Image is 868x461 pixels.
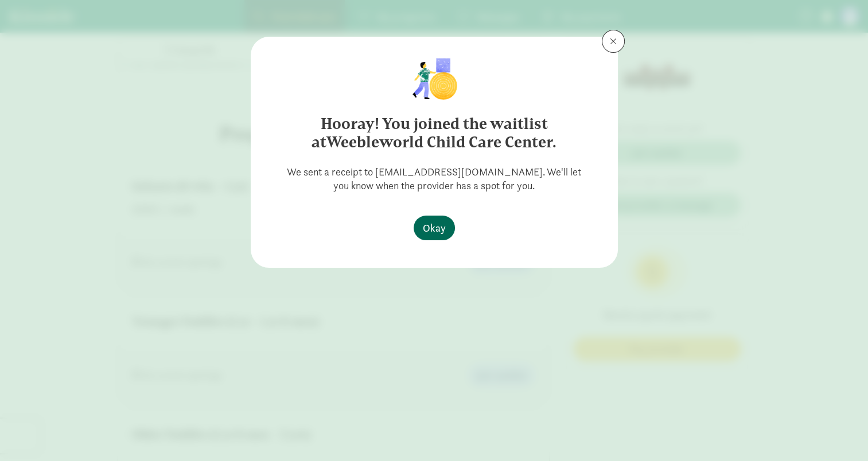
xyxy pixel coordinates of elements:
span: Okay [423,220,446,236]
p: We sent a receipt to [EMAIL_ADDRESS][DOMAIN_NAME]. We'll let you know when the provider has a spo... [269,165,600,193]
h6: Hooray! You joined the waitlist at [274,115,595,151]
img: illustration-child1.png [405,55,462,101]
button: Okay [414,216,455,240]
strong: Weebleworld Child Care Center. [326,132,556,151]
